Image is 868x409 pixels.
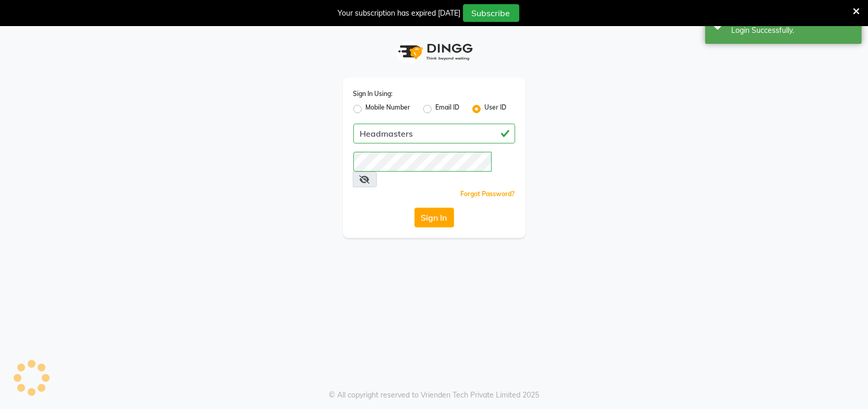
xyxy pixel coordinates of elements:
[731,25,854,36] div: Login Successfully.
[353,152,492,172] input: Username
[353,89,393,99] label: Sign In Using:
[338,8,461,19] div: Your subscription has expired [DATE]
[393,37,476,67] img: logo1.svg
[366,103,411,115] label: Mobile Number
[414,208,454,227] button: Sign In
[353,124,515,143] input: Username
[461,190,515,198] a: Forgot Password?
[463,4,519,22] button: Subscribe
[436,103,460,115] label: Email ID
[485,103,507,115] label: User ID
